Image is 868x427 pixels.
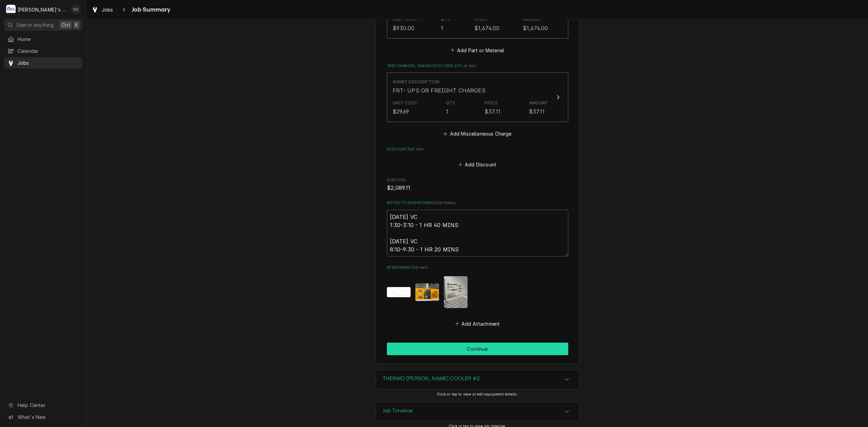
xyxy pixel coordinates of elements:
[393,107,409,116] div: $29.69
[102,6,113,13] span: Jobs
[387,178,568,192] div: Subtotal
[387,265,568,270] label: Attachments
[376,370,579,389] button: Accordion Details Expand Trigger
[454,319,501,328] button: Add Attachment
[387,63,568,139] div: Trip Charges, Diagnostic Fees, etc.
[457,160,497,169] button: Add Discount
[383,408,413,414] h3: Job Timeline
[437,392,518,396] span: Click or tap to view or edit equipment details.
[71,5,81,14] div: Valente Castillo's Avatar
[474,16,488,22] div: Price
[415,283,439,301] img: rOOd92KRQGf1aYP6SiLb
[485,100,498,106] div: Price
[383,375,480,382] h3: THERMO [PERSON_NAME] COOLER #2
[387,343,568,355] button: Continue
[442,129,513,139] button: Add Miscellaneous Charge
[71,5,81,14] div: VC
[387,265,568,328] div: Attachments
[446,100,456,106] div: Qty.
[393,16,417,22] div: Unit Cost
[16,21,54,28] span: Search anything
[376,402,579,422] div: Job Timeline
[4,57,82,68] a: Jobs
[523,24,548,32] div: $1,674.00
[529,107,545,116] div: $37.11
[444,276,468,308] img: keMhFTvoQgujrilb4JYd
[61,21,70,28] span: Ctrl
[6,5,16,14] div: C
[387,147,568,169] div: Discounts
[411,147,423,151] span: ( if any )
[6,5,16,14] div: Clay's Refrigeration's Avatar
[75,21,78,28] span: K
[474,24,499,32] div: $1,674.00
[387,178,568,183] span: Subtotal
[415,266,428,269] span: ( if any )
[89,4,116,15] a: Jobs
[376,402,579,421] div: Accordion Header
[376,402,579,421] button: Accordion Details Expand Trigger
[18,6,67,13] div: [PERSON_NAME]'s Refrigeration
[441,16,451,22] div: Qty.
[4,34,82,45] a: Home
[387,343,568,355] div: Button Group
[523,16,542,22] div: Amount
[4,411,82,423] a: Go to What's New
[485,107,500,116] div: $37.11
[130,5,171,14] span: Job Summary
[376,370,579,389] div: Accordion Header
[18,59,79,66] span: Jobs
[393,86,486,95] div: FRT- UPS OR FREIGHT CHARGES
[387,287,411,297] img: J3PR91DQamr04HbFT1A1
[393,24,415,32] div: $930.00
[529,100,548,106] div: Amount
[449,45,505,55] button: Add Part or Material
[393,100,417,106] div: Unit Cost
[4,45,82,57] a: Calendar
[387,185,410,191] span: $2,089.11
[446,107,448,116] div: 1
[387,184,568,192] span: Subtotal
[18,36,79,43] span: Home
[437,201,456,205] span: ( optional )
[441,24,443,32] div: 1
[387,147,568,152] label: Discounts
[18,47,79,55] span: Calendar
[387,200,568,257] div: Notes to Dispatcher(s)
[387,63,568,69] label: Trip Charges, Diagnostic Fees, etc.
[119,4,130,15] button: Navigate back
[463,64,476,68] span: ( if any )
[18,413,78,421] span: What's New
[387,343,568,355] div: Button Group Row
[387,200,568,206] label: Notes to Dispatcher(s)
[387,73,568,122] button: Update Line Item
[376,370,579,389] div: THERMO FISHER COOLER #2
[4,19,82,31] button: Search anythingCtrlK
[393,79,440,85] div: Short Description
[4,400,82,411] a: Go to Help Center
[18,402,78,409] span: Help Center
[387,210,568,257] textarea: [DATE] VC 1:30-3:10 - 1 HR 40 MINS [DATE] VC 8:10-9:30 - 1 HR 20 MINS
